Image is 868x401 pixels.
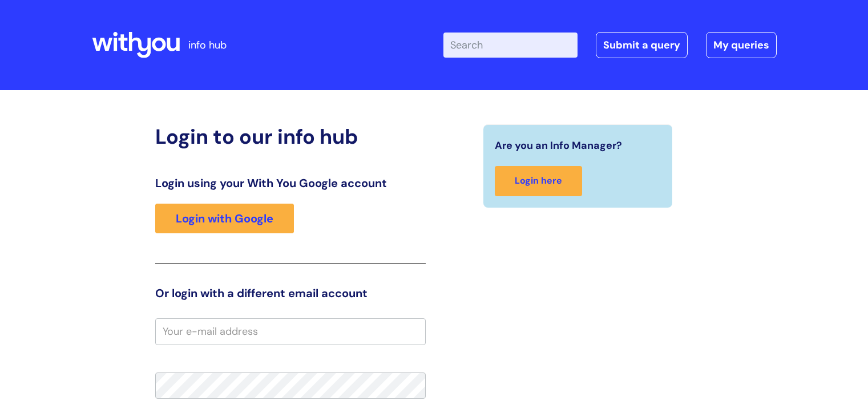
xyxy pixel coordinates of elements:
[188,36,227,54] p: info hub
[155,176,426,190] h3: Login using your With You Google account
[596,32,688,58] a: Submit a query
[443,33,578,58] input: Search
[495,136,622,155] span: Are you an Info Manager?
[706,32,777,58] a: My queries
[495,166,582,196] a: Login here
[155,286,426,300] h3: Or login with a different email account
[155,204,294,233] a: Login with Google
[155,318,426,345] input: Your e-mail address
[155,124,426,149] h2: Login to our info hub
